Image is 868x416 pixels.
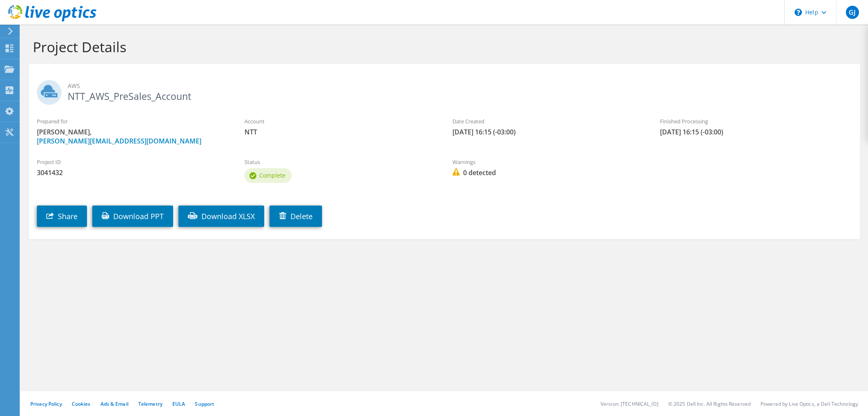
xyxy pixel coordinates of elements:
[101,400,128,407] a: Ads & Email
[30,400,62,407] a: Privacy Policy
[37,117,228,125] label: Prepared for
[138,400,162,407] a: Telemetry
[172,400,185,407] a: EULA
[795,9,802,16] svg: \n
[601,400,658,407] li: Version: [TECHNICAL_ID]
[244,117,436,125] label: Account
[660,127,851,136] span: [DATE] 16:15 (-03:00)
[72,400,91,407] a: Cookies
[846,6,859,19] span: GJ
[452,117,644,125] label: Date Created
[37,158,228,166] label: Project ID
[37,127,228,146] span: [PERSON_NAME],
[244,158,436,166] label: Status
[668,400,751,407] li: © 2025 Dell Inc. All Rights Reserved
[68,81,852,90] span: AWS
[195,400,214,407] a: Support
[37,206,87,227] a: Share
[33,38,852,55] h1: Project Details
[259,171,286,179] span: Complete
[270,206,322,227] a: Delete
[92,206,173,227] a: Download PPT
[178,206,264,227] a: Download XLSX
[452,127,644,136] span: [DATE] 16:15 (-03:00)
[244,127,436,136] span: NTT
[452,158,644,166] label: Warnings
[37,80,852,101] h2: NTT_AWS_PreSales_Account
[761,400,858,407] li: Powered by Live Optics, a Dell Technology
[660,117,851,125] label: Finished Processing
[452,168,644,177] span: 0 detected
[37,168,228,177] span: 3041432
[37,136,201,146] a: [PERSON_NAME][EMAIL_ADDRESS][DOMAIN_NAME]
